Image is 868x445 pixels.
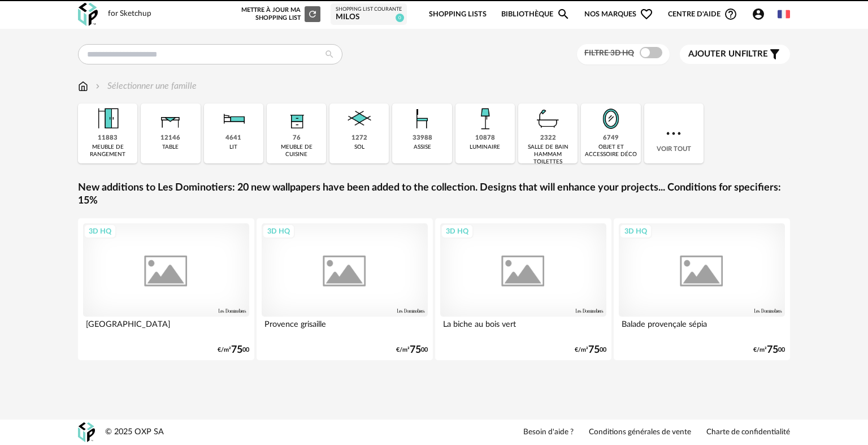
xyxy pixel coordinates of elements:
[475,134,495,142] div: 10878
[688,50,741,58] span: Ajouter un
[413,134,432,142] div: 33988
[752,7,765,21] span: Account Circle icon
[596,103,626,134] img: Miroir.png
[239,6,320,22] div: Mettre à jour ma Shopping List
[93,80,102,93] img: svg+xml;base64,PHN2ZyB3aWR0aD0iMTYiIGhlaWdodD0iMTYiIHZpZXdCb3g9IjAgMCAxNiAxNiIgZmlsbD0ibm9uZSIgeG...
[640,7,653,21] span: Heart Outline icon
[307,11,318,17] span: Refresh icon
[336,6,402,23] a: Shopping List courante milos 0
[584,144,637,158] div: objet et accessoire déco
[752,7,770,21] span: Account Circle icon
[270,144,323,158] div: meuble de cuisine
[83,317,249,339] div: [GEOGRAPHIC_DATA]
[778,8,790,20] img: fr
[344,103,375,134] img: Sol.png
[108,9,151,19] div: for Sketchup
[78,3,98,26] img: OXP
[218,103,249,134] img: Literie.png
[105,427,164,438] div: © 2025 OXP SA
[225,134,241,142] div: 4641
[98,134,118,142] div: 11883
[584,1,653,28] span: Nos marques
[396,14,404,22] span: 0
[407,103,437,134] img: Assise.png
[84,224,116,239] div: 3D HQ
[589,427,691,438] a: Conditions générales de vente
[262,224,295,239] div: 3D HQ
[336,6,402,13] div: Shopping List courante
[619,317,785,339] div: Balade provençale sépia
[501,1,570,28] a: BibliothèqueMagnify icon
[619,224,652,239] div: 3D HQ
[584,49,634,57] span: Filtre 3D HQ
[575,346,606,354] div: €/m² 00
[229,144,237,151] div: lit
[262,317,428,339] div: Provence grisaille
[668,7,737,21] span: Centre d'aideHelp Circle Outline icon
[753,346,785,354] div: €/m² 00
[396,346,428,354] div: €/m² 00
[663,123,684,144] img: more.7b13dc1.svg
[429,1,487,28] a: Shopping Lists
[78,422,95,442] img: OXP
[588,346,600,354] span: 75
[768,47,782,61] span: Filter icon
[557,7,570,21] span: Magnify icon
[767,346,778,354] span: 75
[257,218,433,360] a: 3D HQ Provence grisaille €/m²7500
[281,103,312,134] img: Rangement.png
[724,7,737,21] span: Help Circle Outline icon
[523,427,574,438] a: Besoin d'aide ?
[470,103,500,134] img: Luminaire.png
[293,134,301,142] div: 76
[93,80,197,93] div: Sélectionner une famille
[351,134,367,142] div: 1272
[155,103,186,134] img: Table.png
[441,224,474,239] div: 3D HQ
[336,12,402,23] div: milos
[78,218,254,360] a: 3D HQ [GEOGRAPHIC_DATA] €/m²7500
[680,45,790,64] button: Ajouter unfiltre Filter icon
[522,144,574,166] div: salle de bain hammam toilettes
[688,49,768,60] span: filtre
[706,427,790,438] a: Charte de confidentialité
[410,346,421,354] span: 75
[162,144,179,151] div: table
[231,346,242,354] span: 75
[414,144,431,151] div: assise
[78,182,790,208] a: New additions to Les Dominotiers: 20 new wallpapers have been added to the collection. Designs th...
[78,80,88,93] img: svg+xml;base64,PHN2ZyB3aWR0aD0iMTYiIGhlaWdodD0iMTciIHZpZXdCb3g9IjAgMCAxNiAxNyIgZmlsbD0ibm9uZSIgeG...
[533,103,563,134] img: Salle%20de%20bain.png
[614,218,790,360] a: 3D HQ Balade provençale sépia €/m²7500
[540,134,556,142] div: 2322
[644,103,704,163] div: Voir tout
[435,218,611,360] a: 3D HQ La biche au bois vert €/m²7500
[218,346,249,354] div: €/m² 00
[93,103,123,134] img: Meuble%20de%20rangement.png
[81,144,134,158] div: meuble de rangement
[160,134,180,142] div: 12146
[603,134,619,142] div: 6749
[470,144,500,151] div: luminaire
[354,144,364,151] div: sol
[440,317,606,339] div: La biche au bois vert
